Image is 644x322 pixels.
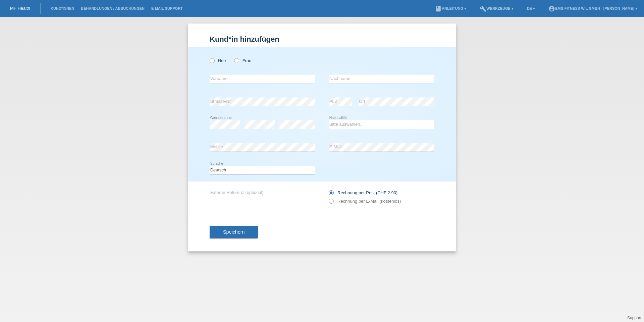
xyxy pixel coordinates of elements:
a: Kund*innen [47,6,77,10]
h1: Kund*in hinzufügen [210,35,434,43]
i: build [480,5,486,12]
span: Speichern [223,229,245,235]
a: bookAnleitung ▾ [432,6,470,10]
label: Herr [210,58,226,63]
input: Frau [234,58,238,63]
a: buildWerkzeuge ▾ [476,6,517,10]
a: DE ▾ [524,6,538,10]
label: Rechnung per Post (CHF 2.90) [329,190,397,195]
button: Speichern [210,226,258,239]
label: Rechnung per E-Mail (kostenlos) [329,199,401,204]
a: Support [627,316,641,320]
input: Rechnung per Post (CHF 2.90) [329,190,333,199]
a: MF Health [10,6,30,11]
a: E-Mail Support [148,6,186,10]
i: book [435,5,442,12]
a: Behandlungen / Abbuchungen [77,6,148,10]
label: Frau [234,58,251,63]
input: Herr [210,58,214,63]
a: account_circleEMS-Fitness Wil GmbH - [PERSON_NAME] ▾ [545,6,641,10]
i: account_circle [548,5,555,12]
input: Rechnung per E-Mail (kostenlos) [329,199,333,207]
